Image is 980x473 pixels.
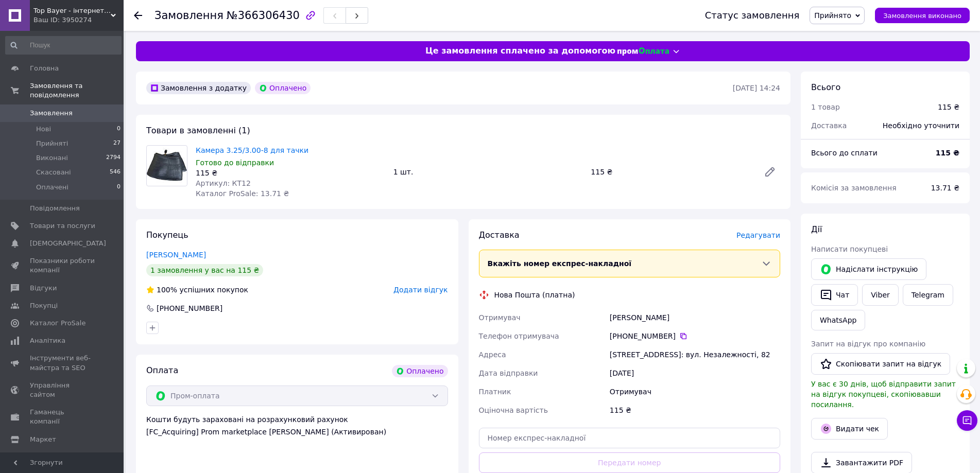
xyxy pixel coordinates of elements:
[30,336,65,345] span: Аналітика
[936,149,959,157] b: 115 ₴
[479,332,559,340] span: Телефон отримувача
[931,184,959,192] span: 13.71 ₴
[154,9,223,22] span: Замовлення
[479,351,506,359] span: Адреса
[488,259,632,268] span: Вкажіть номер експрес-накладної
[811,353,950,375] button: Скопіювати запит на відгук
[36,125,51,134] span: Нові
[425,45,615,57] span: Це замовлення сплачено за допомогою
[36,153,68,163] span: Виконані
[146,126,250,135] span: Товари в замовленні (1)
[862,284,898,306] a: Viber
[30,81,124,100] span: Замовлення та повідомлення
[117,125,121,134] span: 0
[36,183,68,192] span: Оплачені
[479,428,781,448] input: Номер експрес-накладної
[36,139,68,148] span: Прийняті
[196,159,274,167] span: Готово до відправки
[157,286,177,294] span: 100%
[608,308,782,327] div: [PERSON_NAME]
[30,239,106,248] span: [DEMOGRAPHIC_DATA]
[814,11,851,20] span: Прийнято
[30,256,95,275] span: Показники роботи компанії
[146,365,178,375] span: Оплата
[30,408,95,426] span: Гаманець компанії
[608,401,782,419] div: 115 ₴
[196,146,308,154] a: Камера 3.25/3.00-8 для тачки
[811,418,888,440] button: Видати чек
[811,340,925,348] span: Запит на відгук про компанію
[30,381,95,399] span: Управління сайтом
[875,8,970,23] button: Замовлення виконано
[957,410,977,431] button: Чат з покупцем
[146,414,448,437] div: Кошти будуть зараховані на розрахунковий рахунок
[110,168,121,177] span: 546
[883,12,961,20] span: Замовлення виконано
[196,189,289,198] span: Каталог ProSale: 13.71 ₴
[811,121,847,130] span: Доставка
[147,148,187,184] img: Камера 3.25/3.00-8 для тачки
[876,114,966,137] div: Необхідно уточнити
[146,82,251,94] div: Замовлення з додатку
[33,6,111,15] span: Top Bayer - інтернет-магазин шин
[811,149,878,157] span: Всього до сплати
[479,388,511,396] span: Платник
[392,365,448,377] div: Оплачено
[30,354,95,372] span: Інструменти веб-майстра та SEO
[938,102,959,112] div: 115 ₴
[389,165,587,179] div: 1 шт.
[5,36,122,55] input: Пошук
[811,103,840,111] span: 1 товар
[117,183,121,192] span: 0
[608,345,782,364] div: [STREET_ADDRESS]: вул. Незалежності, 82
[608,382,782,401] div: Отримувач
[760,162,780,182] a: Редагувати
[30,319,85,328] span: Каталог ProSale
[146,285,248,295] div: успішних покупок
[156,303,223,313] div: [PHONE_NUMBER]
[196,168,385,178] div: 115 ₴
[733,84,780,92] time: [DATE] 14:24
[479,369,538,377] span: Дата відправки
[811,284,858,306] button: Чат
[113,139,121,148] span: 27
[134,10,142,21] div: Повернутися назад
[811,224,822,234] span: Дії
[479,230,520,240] span: Доставка
[30,64,59,73] span: Головна
[146,427,448,437] div: [FC_Acquiring] Prom marketplace [PERSON_NAME] (Активирован)
[903,284,953,306] a: Telegram
[811,245,888,253] span: Написати покупцеві
[30,109,73,118] span: Замовлення
[36,168,71,177] span: Скасовані
[736,231,780,239] span: Редагувати
[30,221,95,231] span: Товари та послуги
[196,179,251,187] span: Артикул: КТ12
[227,9,300,22] span: №366306430
[811,380,956,409] span: У вас є 30 днів, щоб відправити запит на відгук покупцеві, скопіювавши посилання.
[146,230,188,240] span: Покупець
[587,165,755,179] div: 115 ₴
[146,264,263,276] div: 1 замовлення у вас на 115 ₴
[30,435,56,444] span: Маркет
[608,364,782,382] div: [DATE]
[479,406,548,414] span: Оціночна вартість
[33,15,124,25] div: Ваш ID: 3950274
[30,301,58,310] span: Покупці
[30,204,80,213] span: Повідомлення
[146,251,206,259] a: [PERSON_NAME]
[811,82,840,92] span: Всього
[393,286,448,294] span: Додати відгук
[30,284,57,293] span: Відгуки
[106,153,121,163] span: 2794
[610,331,780,341] div: [PHONE_NUMBER]
[811,258,926,280] button: Надіслати інструкцію
[811,184,897,192] span: Комісія за замовлення
[479,313,521,322] span: Отримувач
[705,10,800,21] div: Статус замовлення
[255,82,311,94] div: Оплачено
[492,290,578,300] div: Нова Пошта (платна)
[811,310,865,330] a: WhatsApp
